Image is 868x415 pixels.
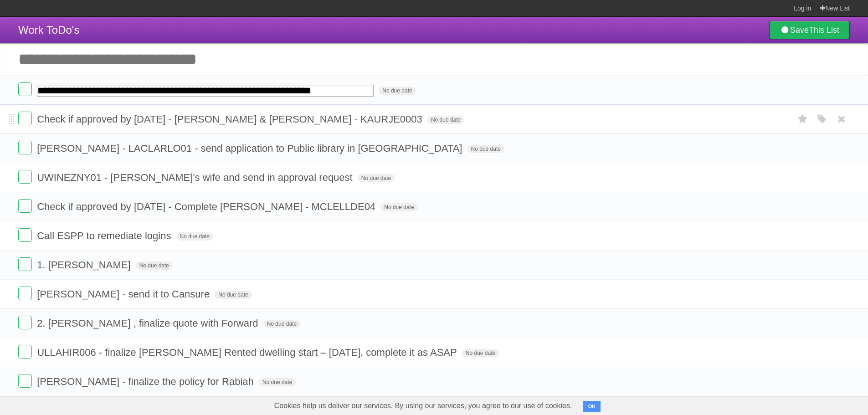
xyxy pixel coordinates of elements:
label: Done [18,82,32,96]
label: Star task [794,112,812,127]
span: Work ToDo's [18,24,79,36]
label: Done [18,141,32,154]
label: Done [18,170,32,184]
span: Check if approved by [DATE] - [PERSON_NAME] & [PERSON_NAME] - KAURJE0003 [37,113,425,125]
label: Done [18,316,32,329]
span: UWINEZNY01 - [PERSON_NAME]'s wife and send in approval request [37,172,355,183]
label: Done [18,287,32,300]
span: 2. [PERSON_NAME] , finalize quote with Forward [37,318,260,329]
span: No due date [379,87,416,95]
span: Cookies help us deliver our services. By using our services, you agree to our use of cookies. [265,397,581,415]
span: No due date [427,116,464,124]
span: 1. [PERSON_NAME] [37,259,133,271]
span: [PERSON_NAME] - send it to Cansure [37,288,212,300]
span: No due date [467,145,504,153]
span: No due date [358,174,395,182]
button: OK [583,401,601,412]
span: No due date [176,232,213,241]
span: [PERSON_NAME] - LACLARLO01 - send application to Public library in [GEOGRAPHIC_DATA] [37,143,464,154]
a: SaveThis List [769,21,850,39]
span: No due date [136,261,173,270]
span: Check if approved by [DATE] - Complete [PERSON_NAME] - MCLELLDE04 [37,201,378,212]
label: Done [18,257,32,271]
label: Done [18,374,32,388]
label: Done [18,228,32,242]
span: Call ESPP to remediate logins [37,230,173,241]
label: Done [18,112,32,125]
span: No due date [259,378,296,386]
b: This List [809,26,839,35]
span: [PERSON_NAME] - finalize the policy for Rabiah [37,376,256,387]
span: No due date [380,203,417,211]
span: No due date [215,291,252,299]
span: No due date [263,320,300,328]
span: ULLAHIR006 - finalize [PERSON_NAME] Rented dwelling start – [DATE], complete it as ASAP [37,347,459,358]
span: No due date [462,349,499,357]
label: Done [18,345,32,359]
label: Done [18,199,32,213]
